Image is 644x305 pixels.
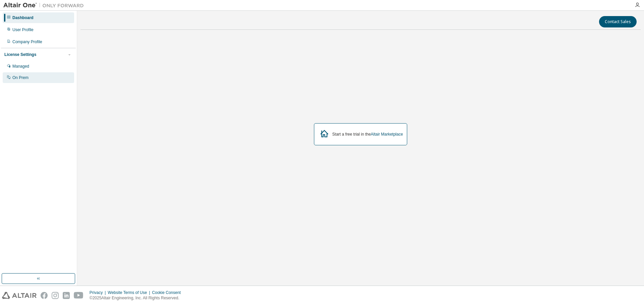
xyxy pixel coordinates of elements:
img: altair_logo.svg [2,292,37,299]
img: facebook.svg [41,292,48,299]
img: Altair One [3,2,87,9]
div: Dashboard [12,15,34,20]
div: Company Profile [12,39,42,45]
a: Altair Marketplace [371,132,403,137]
div: Cookie Consent [152,290,184,295]
div: User Profile [12,27,34,32]
img: instagram.svg [52,292,59,299]
img: linkedin.svg [63,292,70,299]
div: On Prem [12,75,29,80]
img: youtube.svg [74,292,84,299]
div: Privacy [90,290,108,295]
button: Contact Sales [599,16,637,27]
div: Website Terms of Use [108,290,152,295]
p: © 2025 Altair Engineering, Inc. All Rights Reserved. [90,295,185,301]
div: Start a free trial in the [332,132,403,137]
div: License Settings [4,52,36,57]
div: Managed [12,64,29,69]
